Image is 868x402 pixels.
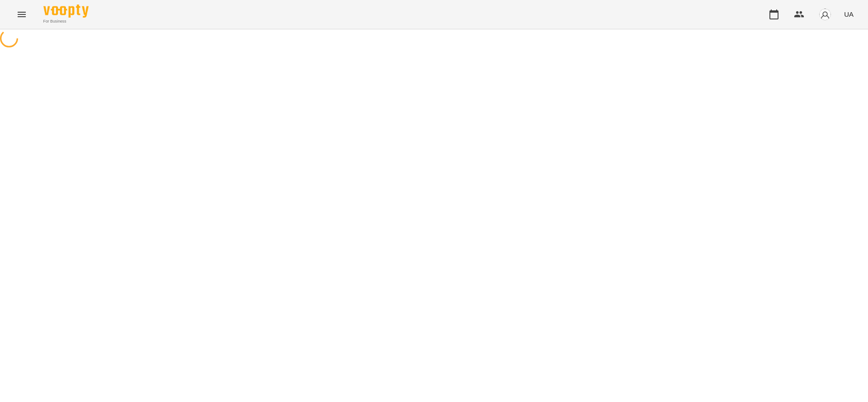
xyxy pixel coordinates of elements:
button: Menu [11,4,33,25]
img: avatar_s.png [819,8,831,21]
span: UA [844,9,854,19]
button: UA [840,6,857,23]
img: Voopty Logo [43,5,89,18]
span: For Business [43,19,89,24]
